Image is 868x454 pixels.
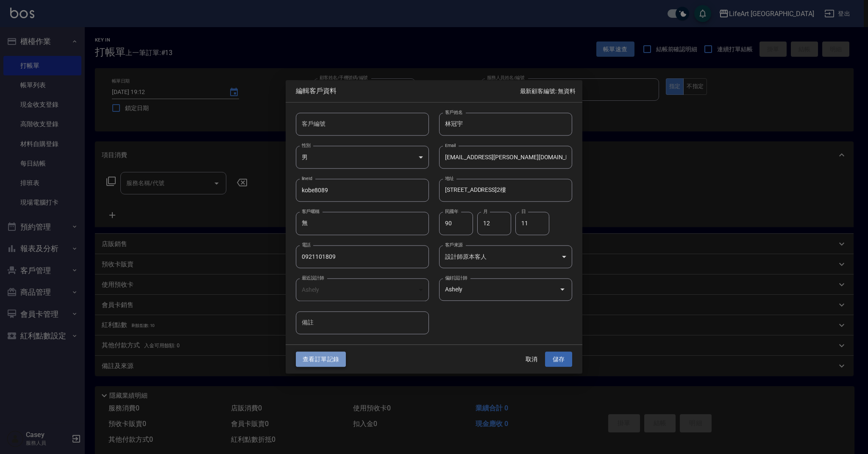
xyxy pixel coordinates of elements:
[302,208,320,215] label: 客戶暱稱
[439,245,572,268] div: 設計師原本客人
[518,352,545,367] button: 取消
[296,352,346,367] button: 查看訂單記錄
[445,109,463,115] label: 客戶姓名
[445,208,458,215] label: 民國年
[296,146,429,169] div: 男
[296,278,429,301] div: Ashely
[445,142,456,148] label: Email
[296,87,520,95] span: 編輯客戶資料
[556,283,569,296] button: Open
[545,352,572,367] button: 儲存
[521,208,526,215] label: 日
[302,274,324,281] label: 最近設計師
[302,175,312,182] label: lineId
[520,87,576,96] p: 最新顧客編號: 無資料
[302,142,311,148] label: 性別
[445,241,463,248] label: 客戶來源
[445,274,467,281] label: 偏好設計師
[483,208,487,215] label: 月
[445,175,454,182] label: 地址
[302,241,311,248] label: 電話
